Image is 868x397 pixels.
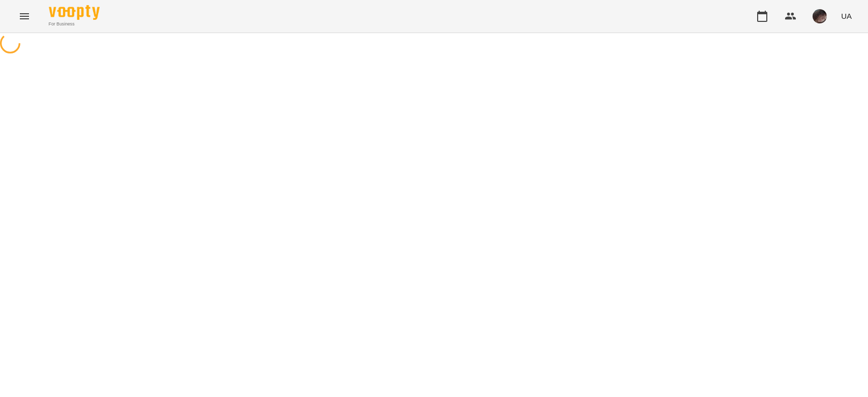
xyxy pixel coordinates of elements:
span: For Business [49,21,100,27]
img: 297f12a5ee7ab206987b53a38ee76f7e.jpg [813,9,827,23]
span: UA [841,11,852,21]
button: Menu [12,4,37,29]
img: Voopty Logo [49,5,100,20]
button: UA [837,7,856,25]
